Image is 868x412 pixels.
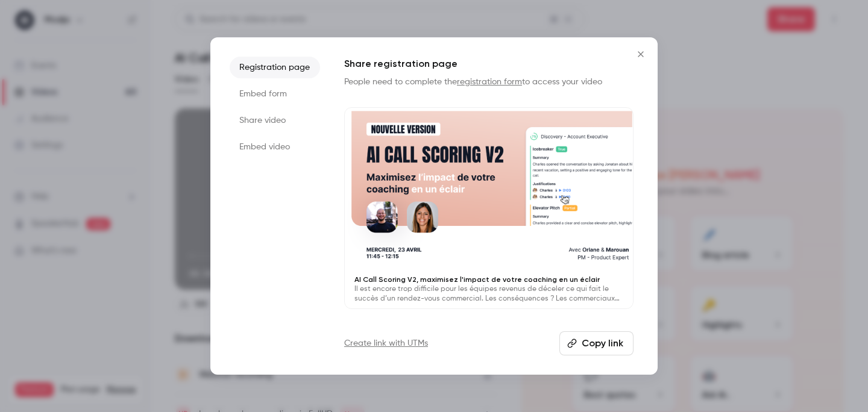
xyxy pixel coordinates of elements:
[344,337,428,349] a: Create link with UTMs
[629,42,653,66] button: Close
[344,76,634,88] p: People need to complete the to access your video
[559,331,634,355] button: Copy link
[344,57,634,71] h1: Share registration page
[354,275,623,284] p: AI Call Scoring V2, maximisez l'impact de votre coaching en un éclair
[457,78,522,86] a: registration form
[230,83,320,105] li: Embed form
[354,284,623,304] p: Il est encore trop difficile pour les équipes revenus de déceler ce qui fait le succès d’un rende...
[230,136,320,158] li: Embed video
[230,57,320,78] li: Registration page
[344,107,634,309] a: AI Call Scoring V2, maximisez l'impact de votre coaching en un éclairIl est encore trop difficile...
[230,110,320,131] li: Share video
